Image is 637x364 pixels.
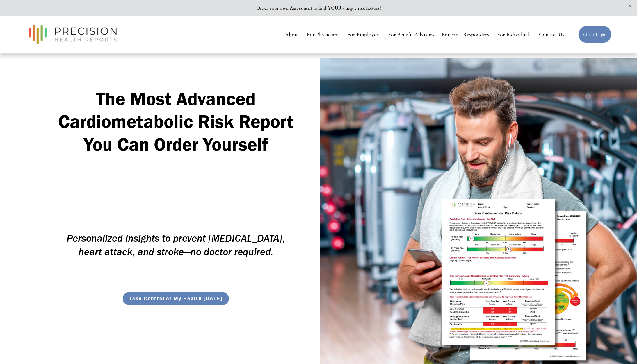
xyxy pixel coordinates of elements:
span: Take Control of My Health [DATE] [129,296,223,302]
img: Precision Health Reports [26,22,120,47]
em: Personalized insights to prevent [MEDICAL_DATA], heart attack, and stroke—no doctor required. [67,232,288,258]
a: Client Login [578,26,611,43]
a: For Physicians [307,29,339,40]
strong: The Most Advanced Cardiometabolic Risk Report You Can Order Yourself [58,87,298,156]
a: For Employers [347,29,380,40]
button: Take Control of My Health [DATE] [122,292,229,306]
a: For Individuals [497,29,531,40]
a: Contact Us [539,29,564,40]
a: For First-Responders [442,29,489,40]
a: For Benefit Advisors [388,29,434,40]
a: About [285,29,299,40]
